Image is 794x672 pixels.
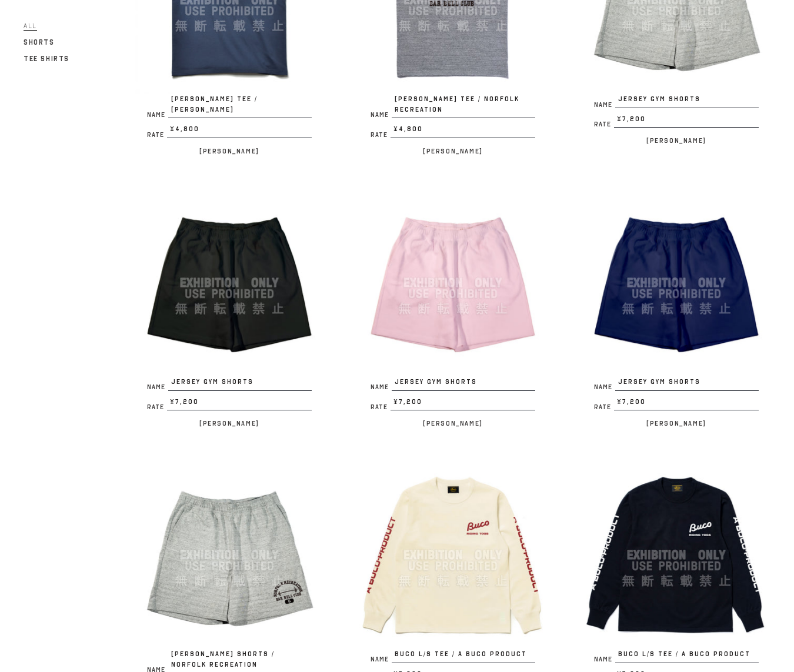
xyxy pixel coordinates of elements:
span: ¥7,200 [167,397,312,411]
img: BUCO L/S TEE / A BUCO PRODUCT [359,461,547,649]
span: Name [594,384,615,390]
img: JOE MCCOY SHORTS / NORFOLK RECREATION [135,461,323,649]
span: Name [147,112,168,118]
img: BUCO L/S TEE / A BUCO PRODUCT [582,461,770,649]
span: Shorts [24,38,55,46]
span: Name [594,656,615,663]
a: JERSEY GYM SHORTS NameJERSEY GYM SHORTS Rate¥7,200 [PERSON_NAME] [359,189,547,430]
span: ¥7,200 [391,397,535,411]
p: [PERSON_NAME] [135,416,323,430]
p: [PERSON_NAME] [582,133,770,148]
span: BUCO L/S TEE / A BUCO PRODUCT [615,649,759,663]
span: Rate [371,132,391,138]
p: [PERSON_NAME] [359,416,547,430]
span: Rate [371,404,391,410]
img: JERSEY GYM SHORTS [359,189,547,377]
img: JERSEY GYM SHORTS [135,189,323,377]
span: Rate [594,121,614,128]
span: Name [371,112,392,118]
p: [PERSON_NAME] [135,144,323,158]
span: [PERSON_NAME] TEE / NORFOLK RECREATION [392,94,535,118]
span: JERSEY GYM SHORTS [392,377,535,391]
span: JERSEY GYM SHORTS [615,94,759,108]
a: Shorts [24,35,55,49]
span: ¥7,200 [614,114,759,128]
span: Tee Shirts [24,55,69,63]
span: Rate [594,404,614,410]
p: [PERSON_NAME] [582,416,770,430]
a: All [24,19,37,33]
span: Name [371,656,392,663]
span: [PERSON_NAME] TEE / [PERSON_NAME] [168,94,312,118]
a: Tee Shirts [24,52,69,66]
span: ¥4,800 [167,124,312,138]
span: Name [371,384,392,390]
span: Rate [147,404,167,410]
span: JERSEY GYM SHORTS [168,377,312,391]
span: BUCO L/S TEE / A BUCO PRODUCT [392,649,535,663]
span: JERSEY GYM SHORTS [615,377,759,391]
a: JERSEY GYM SHORTS NameJERSEY GYM SHORTS Rate¥7,200 [PERSON_NAME] [582,189,770,430]
a: JERSEY GYM SHORTS NameJERSEY GYM SHORTS Rate¥7,200 [PERSON_NAME] [135,189,323,430]
span: ¥4,800 [391,124,535,138]
p: [PERSON_NAME] [359,144,547,158]
span: Name [147,384,168,390]
span: ¥7,200 [614,397,759,411]
span: Name [594,102,615,108]
span: Rate [147,132,167,138]
img: JERSEY GYM SHORTS [582,189,770,377]
span: All [24,22,37,31]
